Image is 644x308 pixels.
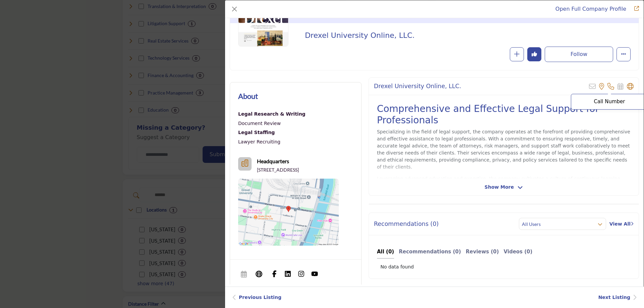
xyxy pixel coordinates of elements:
[510,47,524,61] button: Redirect to login page
[305,31,627,40] h2: Drexel University Online, LLC.
[609,221,634,228] a: View All
[466,249,499,255] b: Reviews (0)
[616,47,631,61] button: More Options
[545,47,613,62] button: Redirect to login
[399,249,461,255] b: Recommendations (0)
[377,128,631,171] p: Specializing in the field of legal support, the company operates at the forefront of providing co...
[238,128,306,137] a: Legal Staffing
[238,90,258,102] h2: About
[374,221,439,228] h2: Recommendations (0)
[238,139,280,144] a: Lawyer Recruiting
[257,157,289,165] b: Headquarters
[374,83,461,90] h2: Drexel University Online, LLC.
[238,179,339,246] img: Location Map
[485,184,514,191] span: Show More
[298,270,305,277] img: Instagram
[630,5,639,13] a: Redirect to drexel-university-online-llc
[555,6,626,12] a: Redirect to drexel-university-online-llc
[238,110,306,119] div: Assisting with legal research and document drafting
[519,218,606,230] button: All Users
[232,294,281,301] a: Previous Listing
[238,157,252,171] button: Headquarter icon
[598,294,637,301] a: Next Listing
[527,47,541,61] button: Redirect to login page
[377,175,631,210] p: Leveraging advanced education and expertise, the company cultivates a culture of continuous learn...
[238,128,306,137] div: Providing personnel to support law firm operations
[284,270,291,277] img: LinkedIn
[377,103,631,126] h2: Comprehensive and Effective Legal Support for Professionals
[377,249,394,255] b: All (0)
[503,249,532,255] b: Videos (0)
[311,270,318,277] img: YouTube
[238,121,281,126] a: Document Review
[230,4,239,14] button: Close
[271,270,278,277] img: Facebook
[257,167,299,173] p: [STREET_ADDRESS]
[238,110,306,119] a: Legal Research & Writing
[522,221,541,228] h3: All Users
[380,263,414,270] span: No data found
